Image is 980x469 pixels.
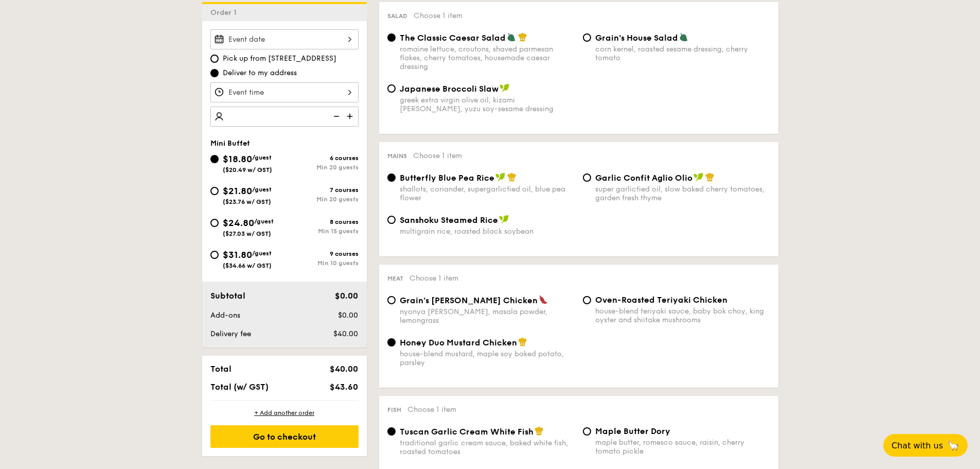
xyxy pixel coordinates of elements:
span: Fish [387,406,401,413]
span: Choose 1 item [413,151,462,160]
span: 🦙 [947,440,959,451]
div: + Add another order [210,409,359,417]
div: 7 courses [284,186,359,194]
span: Mini Buffet [210,139,250,148]
span: $40.00 [330,364,358,374]
span: Mains [387,152,407,160]
span: /guest [252,186,272,193]
span: Salad [387,12,407,20]
div: shallots, coriander, supergarlicfied oil, blue pea flower [400,185,575,202]
input: Deliver to my address [210,69,219,77]
span: $0.00 [338,311,358,320]
span: /guest [254,218,274,225]
div: house-blend mustard, maple soy baked potato, parsley [400,350,575,367]
img: icon-vegetarian.fe4039eb.svg [679,32,688,42]
span: ($34.66 w/ GST) [223,262,272,269]
input: Butterfly Blue Pea Riceshallots, coriander, supergarlicfied oil, blue pea flower [387,173,396,182]
span: Maple Butter Dory [595,426,670,436]
span: $43.60 [330,382,358,392]
span: Tuscan Garlic Cream White Fish [400,427,533,437]
input: Japanese Broccoli Slawgreek extra virgin olive oil, kizami [PERSON_NAME], yuzu soy-sesame dressing [387,84,396,93]
span: Deliver to my address [223,68,297,78]
span: Grain's House Salad [595,33,678,43]
input: Event date [210,29,359,49]
span: $18.80 [223,153,252,165]
span: ($20.49 w/ GST) [223,166,272,173]
div: multigrain rice, roasted black soybean [400,227,575,236]
img: icon-vegetarian.fe4039eb.svg [507,32,516,42]
div: nyonya [PERSON_NAME], masala powder, lemongrass [400,307,575,325]
input: Event time [210,82,359,102]
div: romaine lettuce, croutons, shaved parmesan flakes, cherry tomatoes, housemade caesar dressing [400,45,575,71]
img: icon-chef-hat.a58ddaea.svg [507,172,516,182]
input: Grain's [PERSON_NAME] Chickennyonya [PERSON_NAME], masala powder, lemongrass [387,296,396,304]
span: Oven-Roasted Teriyaki Chicken [595,295,727,305]
img: icon-chef-hat.a58ddaea.svg [518,32,527,42]
span: Grain's [PERSON_NAME] Chicken [400,296,538,305]
span: Choose 1 item [414,11,462,20]
img: icon-chef-hat.a58ddaea.svg [518,337,527,346]
span: Japanese Broccoli Slaw [400,84,498,94]
input: Sanshoku Steamed Ricemultigrain rice, roasted black soybean [387,216,396,224]
span: $0.00 [335,291,358,301]
span: Choose 1 item [407,405,456,414]
div: traditional garlic cream sauce, baked white fish, roasted tomatoes [400,439,575,456]
span: Garlic Confit Aglio Olio [595,173,692,183]
div: 6 courses [284,154,359,162]
span: Subtotal [210,291,245,301]
span: The Classic Caesar Salad [400,33,506,43]
span: Add-ons [210,311,240,320]
span: Order 1 [210,8,241,17]
input: Pick up from [STREET_ADDRESS] [210,55,219,63]
img: icon-vegan.f8ff3823.svg [499,215,509,224]
input: Maple Butter Dorymaple butter, romesco sauce, raisin, cherry tomato pickle [583,427,591,436]
input: Grain's House Saladcorn kernel, roasted sesame dressing, cherry tomato [583,33,591,42]
input: $31.80/guest($34.66 w/ GST)9 coursesMin 10 guests [210,251,219,259]
span: Pick up from [STREET_ADDRESS] [223,54,336,64]
input: Garlic Confit Aglio Oliosuper garlicfied oil, slow baked cherry tomatoes, garden fresh thyme [583,173,591,182]
span: $31.80 [223,249,252,260]
div: Go to checkout [210,425,359,448]
img: icon-vegan.f8ff3823.svg [500,83,510,93]
img: icon-chef-hat.a58ddaea.svg [534,426,544,436]
div: 8 courses [284,218,359,225]
div: 9 courses [284,250,359,257]
span: /guest [252,154,272,161]
div: maple butter, romesco sauce, raisin, cherry tomato pickle [595,438,770,456]
input: $21.80/guest($23.76 w/ GST)7 coursesMin 20 guests [210,187,219,195]
span: Delivery fee [210,329,251,338]
span: Meat [387,275,403,282]
span: Choose 1 item [409,274,458,283]
div: Min 20 guests [284,164,359,171]
span: Butterfly Blue Pea Rice [400,173,494,183]
img: icon-chef-hat.a58ddaea.svg [705,172,715,182]
span: ($27.03 w/ GST) [223,230,271,237]
img: icon-spicy.37a8142b.svg [539,295,548,304]
div: corn kernel, roasted sesame dressing, cherry tomato [595,45,770,62]
span: Honey Duo Mustard Chicken [400,338,517,348]
span: Sanshoku Steamed Rice [400,215,498,225]
input: $24.80/guest($27.03 w/ GST)8 coursesMin 15 guests [210,219,219,227]
input: Honey Duo Mustard Chickenhouse-blend mustard, maple soy baked potato, parsley [387,338,396,346]
input: The Classic Caesar Saladromaine lettuce, croutons, shaved parmesan flakes, cherry tomatoes, house... [387,33,396,42]
img: icon-vegan.f8ff3823.svg [693,172,704,182]
img: icon-add.58712e84.svg [343,107,359,126]
input: Tuscan Garlic Cream White Fishtraditional garlic cream sauce, baked white fish, roasted tomatoes [387,427,396,436]
div: Min 15 guests [284,228,359,235]
div: Min 20 guests [284,196,359,203]
span: $40.00 [333,329,358,338]
img: icon-vegan.f8ff3823.svg [495,172,506,182]
div: house-blend teriyaki sauce, baby bok choy, king oyster and shiitake mushrooms [595,307,770,324]
span: Total (w/ GST) [210,382,269,392]
div: super garlicfied oil, slow baked cherry tomatoes, garden fresh thyme [595,185,770,202]
span: ($23.76 w/ GST) [223,198,271,205]
span: $24.80 [223,217,254,229]
img: icon-reduce.1d2dbef1.svg [328,107,343,126]
span: Total [210,364,231,374]
span: $21.80 [223,185,252,197]
input: Oven-Roasted Teriyaki Chickenhouse-blend teriyaki sauce, baby bok choy, king oyster and shiitake ... [583,296,591,304]
div: greek extra virgin olive oil, kizami [PERSON_NAME], yuzu soy-sesame dressing [400,96,575,113]
button: Chat with us🦙 [883,434,968,457]
input: $18.80/guest($20.49 w/ GST)6 coursesMin 20 guests [210,155,219,163]
span: /guest [252,250,272,257]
